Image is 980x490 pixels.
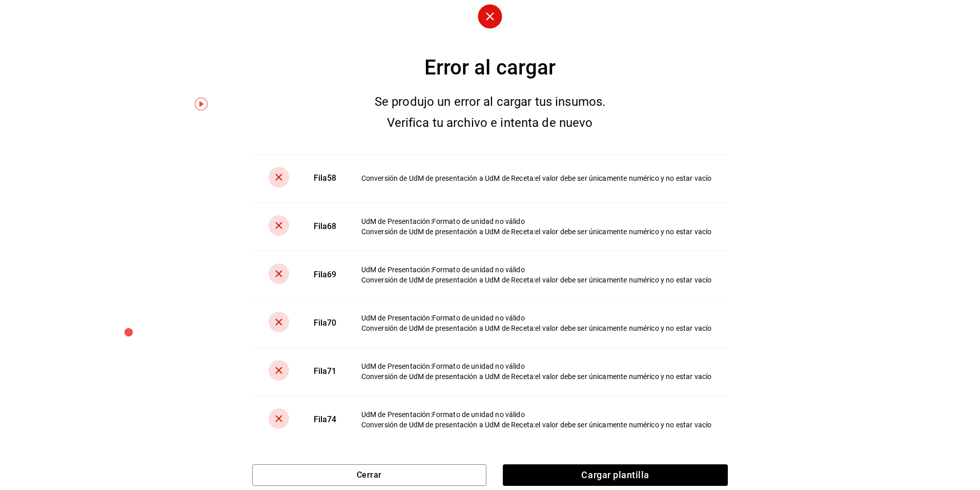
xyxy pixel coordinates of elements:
[314,366,337,378] div: Fila 71
[314,173,337,184] div: Fila 58
[314,221,337,233] div: Fila 68
[361,227,712,237] div: Conversión de UdM de presentación a UdM de Receta : el valor debe ser únicamente numérico y no es...
[361,420,712,430] div: Conversión de UdM de presentación a UdM de Receta : el valor debe ser únicamente numérico y no es...
[314,269,337,281] div: Fila 69
[195,98,208,110] img: Tooltip marker
[361,371,712,382] div: Conversión de UdM de presentación a UdM de Receta : el valor debe ser únicamente numérico y no es...
[356,91,624,134] div: Se produjo un error al cargar tus insumos. Verifica tu archivo e intenta de nuevo
[503,464,728,486] span: Cargar plantilla
[361,361,712,371] div: UdM de Presentación : Formato de unidad no válido
[361,313,712,323] div: UdM de Presentación : Formato de unidad no válido
[361,216,712,227] div: UdM de Presentación : Formato de unidad no válido
[361,409,712,420] div: UdM de Presentación : Formato de unidad no válido
[252,464,486,486] button: Cerrar
[361,265,712,275] div: UdM de Presentación : Formato de unidad no válido
[361,275,712,285] div: Conversión de UdM de presentación a UdM de Receta : el valor debe ser únicamente numérico y no es...
[314,414,337,426] div: Fila 74
[361,323,712,333] div: Conversión de UdM de presentación a UdM de Receta : el valor debe ser únicamente numérico y no es...
[252,52,728,83] div: Error al cargar
[314,317,337,329] div: Fila 70
[361,173,712,183] div: Conversión de UdM de presentación a UdM de Receta : el valor debe ser únicamente numérico y no es...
